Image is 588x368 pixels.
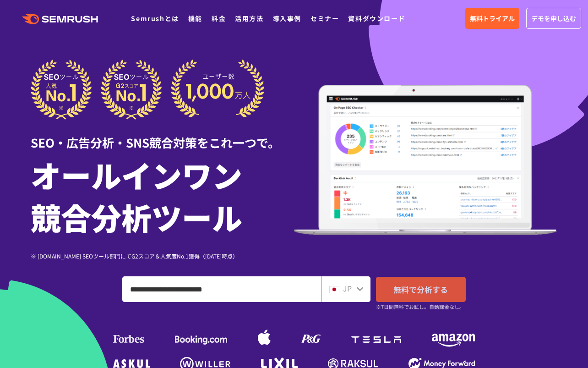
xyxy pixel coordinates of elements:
a: 機能 [188,14,202,23]
a: デモを申し込む [526,8,581,29]
a: 料金 [212,14,226,23]
a: 無料トライアル [465,8,519,29]
span: JP [343,283,352,294]
span: 無料トライアル [470,13,515,23]
a: 資料ダウンロード [348,14,405,23]
a: 導入事例 [273,14,301,23]
input: ドメイン、キーワードまたはURLを入力してください [123,277,321,302]
small: ※7日間無料でお試し。自動課金なし。 [376,302,464,311]
span: 無料で分析する [393,284,448,295]
a: 無料で分析する [376,277,466,302]
span: デモを申し込む [531,13,576,23]
div: ※ [DOMAIN_NAME] SEOツール部門にてG2スコア＆人気度No.1獲得（[DATE]時点） [31,252,294,260]
h1: オールインワン 競合分析ツール [31,154,294,238]
a: Semrushとは [131,14,179,23]
div: SEO・広告分析・SNS競合対策をこれ一つで。 [31,120,294,151]
a: セミナー [310,14,339,23]
a: 活用方法 [235,14,263,23]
